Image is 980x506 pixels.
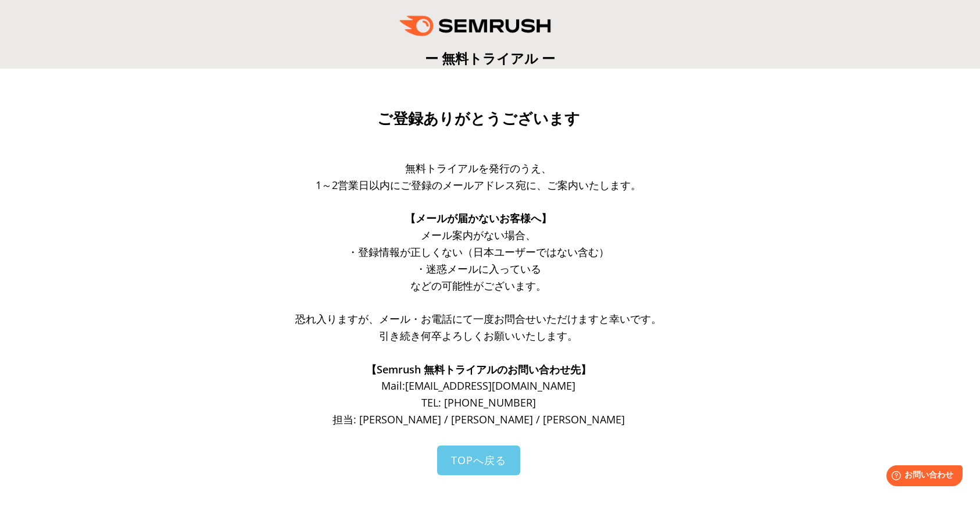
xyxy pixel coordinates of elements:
span: 担当: [PERSON_NAME] / [PERSON_NAME] / [PERSON_NAME] [332,412,625,426]
span: メール案内がない場合、 [421,228,536,242]
span: 引き続き何卒よろしくお願いいたします。 [379,329,578,343]
span: などの可能性がございます。 [410,279,546,293]
a: TOPへ戻る [437,446,520,475]
span: 恐れ入りますが、メール・お電話にて一度お問合せいただけますと幸いです。 [295,312,661,326]
span: 【メールが届かないお客様へ】 [405,211,552,225]
span: 【Semrush 無料トライアルのお問い合わせ先】 [366,362,591,376]
span: 無料トライアルを発行のうえ、 [405,161,552,175]
iframe: Help widget launcher [877,461,967,493]
span: Mail: [EMAIL_ADDRESS][DOMAIN_NAME] [381,379,575,393]
span: TEL: [PHONE_NUMBER] [421,395,536,409]
span: TOPへ戻る [451,453,506,467]
span: ・登録情報が正しくない（日本ユーザーではない含む） [348,245,609,259]
span: ご登録ありがとうございます [377,110,580,127]
span: 1～2営業日以内にご登録のメールアドレス宛に、ご案内いたします。 [316,178,641,192]
span: ・迷惑メールに入っている [416,262,541,276]
span: ー 無料トライアル ー [425,49,555,67]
